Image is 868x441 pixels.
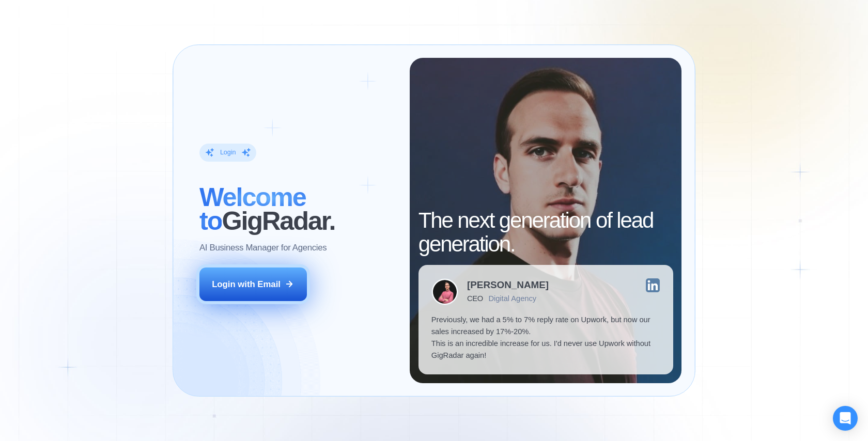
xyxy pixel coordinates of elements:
[199,185,397,233] h2: ‍ GigRadar.
[833,406,858,431] div: Open Intercom Messenger
[199,182,306,235] span: Welcome to
[431,314,660,361] p: Previously, we had a 5% to 7% reply rate on Upwork, but now our sales increased by 17%-20%. This ...
[220,148,236,157] div: Login
[212,278,281,290] div: Login with Email
[199,242,327,254] p: AI Business Manager for Agencies
[419,209,673,256] h2: The next generation of lead generation.
[467,280,549,290] div: [PERSON_NAME]
[199,267,307,301] button: Login with Email
[488,294,536,303] div: Digital Agency
[467,294,483,303] div: CEO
